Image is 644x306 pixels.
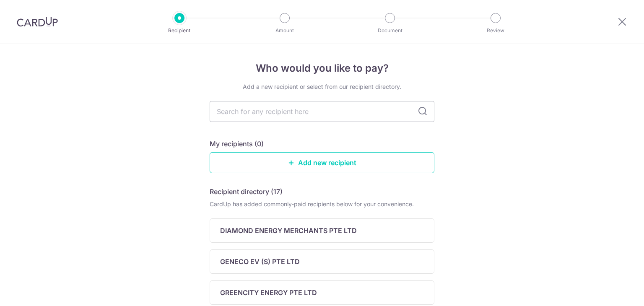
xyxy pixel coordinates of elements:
[210,139,264,149] h5: My recipients (0)
[148,26,210,35] p: Recipient
[220,257,300,267] p: GENECO EV (S) PTE LTD
[465,26,527,35] p: Review
[220,226,357,236] p: DIAMOND ENERGY MERCHANTS PTE LTD
[210,101,434,122] input: Search for any recipient here
[359,26,421,35] p: Document
[210,200,434,208] div: CardUp has added commonly-paid recipients below for your convenience.
[210,187,283,197] h5: Recipient directory (17)
[210,61,434,76] h4: Who would you like to pay?
[210,83,434,91] div: Add a new recipient or select from our recipient directory.
[210,152,434,173] a: Add new recipient
[590,281,636,302] iframe: Opens a widget where you can find more information
[220,288,317,298] p: GREENCITY ENERGY PTE LTD
[254,26,316,35] p: Amount
[17,17,58,27] img: CardUp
